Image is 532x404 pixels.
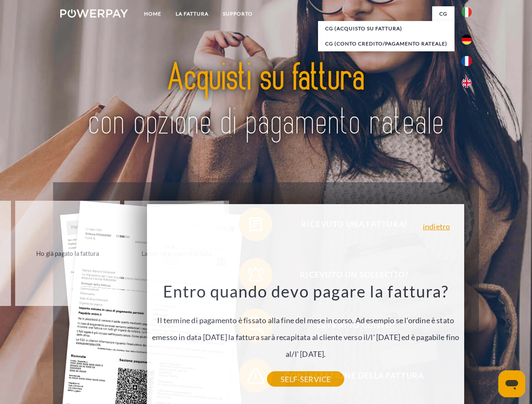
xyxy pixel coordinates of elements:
[462,7,472,17] img: it
[137,6,168,21] a: Home
[318,36,454,51] a: CG (Conto Credito/Pagamento rateale)
[318,21,454,36] a: CG (Acquisto su fattura)
[20,247,115,259] div: Ho già pagato la fattura
[267,372,344,387] a: SELF-SERVICE
[432,6,454,21] a: CG
[152,281,460,379] div: Il termine di pagamento è fissato alla fine del mese in corso. Ad esempio se l'ordine è stato eme...
[498,370,525,397] iframe: Pulsante per aprire la finestra di messaggistica
[462,35,472,45] img: de
[216,6,260,21] a: Supporto
[462,56,472,66] img: fr
[129,247,224,259] div: La merce è stata restituita
[462,78,472,88] img: en
[60,9,128,18] img: logo-powerpay-white.svg
[168,6,216,21] a: LA FATTURA
[80,40,452,161] img: title-powerpay_it.svg
[152,281,460,301] h3: Entro quando devo pagare la fattura?
[423,223,450,230] a: indietro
